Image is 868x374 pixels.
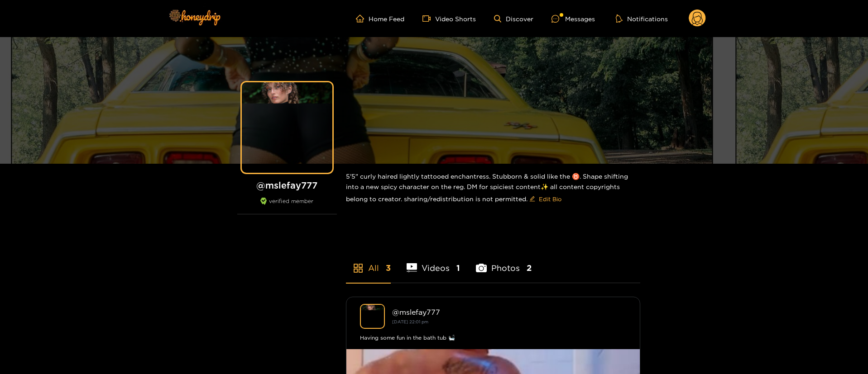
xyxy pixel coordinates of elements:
[392,319,428,324] small: [DATE] 22:01 pm
[360,304,385,329] img: mslefay777
[360,333,626,342] div: Having some fun in the bath tub 🛀🏽
[539,194,561,204] span: Edit Bio
[476,242,532,283] li: Photos
[422,14,476,23] a: Video Shorts
[353,263,364,274] span: appstore
[529,196,535,203] span: edit
[237,180,337,191] h1: @ mslefay777
[346,242,391,283] li: All
[407,242,460,283] li: Videos
[613,14,671,23] button: Notifications
[528,192,563,206] button: editEdit Bio
[386,262,391,274] span: 3
[456,262,460,274] span: 1
[237,198,337,214] div: verified member
[356,14,369,23] span: home
[392,308,626,316] div: @ mslefay777
[346,164,640,213] div: 5'5" curly haired lightly tattooed enchantress. Stubborn & solid like the ♉️. Shape shifting into...
[494,15,533,23] a: Discover
[422,14,435,23] span: video-camera
[527,262,532,274] span: 2
[551,14,595,24] div: Messages
[356,14,404,23] a: Home Feed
